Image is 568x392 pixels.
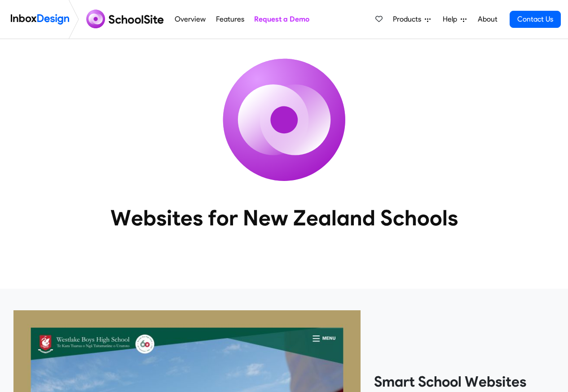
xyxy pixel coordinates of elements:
[251,10,312,28] a: Request a Demo
[443,14,461,25] span: Help
[213,10,247,28] a: Features
[203,39,365,201] img: icon_schoolsite.svg
[83,9,170,30] img: schoolsite logo
[439,10,470,28] a: Help
[389,10,434,28] a: Products
[172,10,208,28] a: Overview
[393,14,425,25] span: Products
[510,11,561,28] a: Contact Us
[374,373,555,391] heading: Smart School Websites
[71,204,498,231] heading: Websites for New Zealand Schools
[475,10,500,28] a: About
